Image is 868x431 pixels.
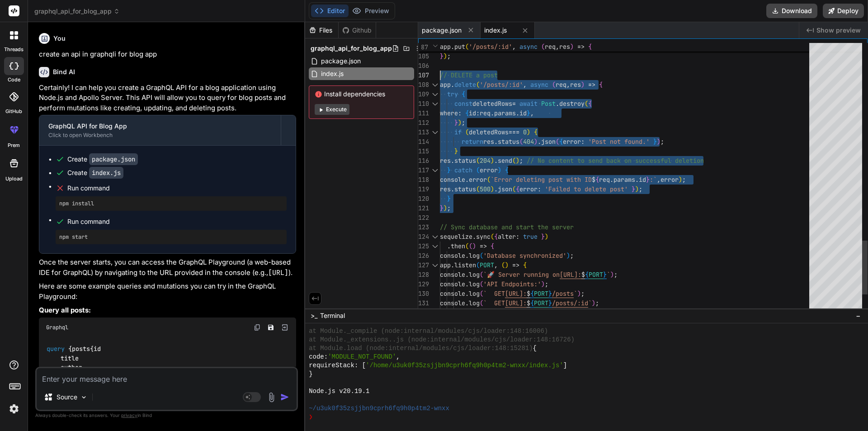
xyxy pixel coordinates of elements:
span: , [530,109,534,117]
span: sequelize [440,232,472,241]
span: ( [476,166,480,174]
span: console [440,289,465,298]
span: ; [462,118,465,127]
div: 120 [418,194,428,204]
span: . [494,185,498,193]
span: ( [541,43,545,51]
span: ( [585,99,588,108]
span: res [440,156,451,165]
span: ; [614,270,618,279]
span: ` [574,289,577,298]
span: [URL]: [505,299,527,307]
span: . [556,99,559,108]
span: => [480,242,487,250]
span: . [494,156,498,165]
span: { [559,137,563,146]
span: $ [581,270,585,279]
span: package.json [422,26,462,35]
div: 131 [418,298,428,308]
span: . [465,270,469,279]
div: Click to collapse the range. [429,242,441,251]
span: { [534,128,538,136]
span: . [451,156,454,165]
span: json [541,137,556,146]
span: ( [476,156,480,165]
button: Save file [264,321,277,334]
span: , [556,43,559,51]
div: 119 [418,185,428,194]
span: ) [679,175,682,184]
span: − [856,311,861,320]
span: ( [556,137,559,146]
span: Run command [67,184,287,193]
img: Open in Browser [281,323,289,332]
span: } [440,52,443,60]
span: { [465,109,469,117]
span: ( [476,261,480,269]
span: graphql_api_for_blog_app [34,7,120,16]
span: } [454,147,458,155]
span: where [440,109,458,117]
span: req [599,175,610,184]
span: console [440,270,465,279]
label: threads [4,46,24,53]
span: 'Post not found.' [588,137,650,146]
span: } [454,118,458,127]
span: const [454,99,472,108]
span: ( [465,242,469,250]
span: '/posts/:id' [480,81,523,89]
div: 125 [418,242,428,251]
div: 112 [418,118,428,128]
span: . [465,175,469,184]
span: $ [592,175,595,184]
span: ( [491,232,494,241]
span: res [570,81,581,89]
span: ) [610,270,614,279]
span: { [462,90,465,98]
span: ( [480,289,483,298]
span: , [566,81,570,89]
div: 107 [418,71,428,80]
span: } [603,270,607,279]
div: 113 [418,128,428,137]
span: package.json [320,56,362,66]
span: sync [476,232,491,241]
div: Click to collapse the range. [429,99,441,109]
span: 87 [418,43,428,52]
span: PORT [534,299,548,307]
span: ) [570,43,574,51]
span: log [469,270,480,279]
span: // No content to send back on successful deletion [527,156,704,165]
span: ) [491,185,494,193]
div: 121 [418,204,428,213]
span: ) [458,118,462,127]
span: deletedRows [469,128,509,136]
span: ; [660,137,664,146]
span: :` [650,175,657,184]
span: params [494,109,516,117]
div: 117 [418,166,428,175]
span: ) [534,137,538,146]
span: error [480,166,498,174]
span: async [519,43,538,51]
span: { [530,289,534,298]
span: . [538,137,541,146]
span: ; [682,175,686,184]
span: => [588,81,595,89]
code: package.json [89,153,138,165]
span: res [559,43,570,51]
span: { [588,99,592,108]
span: res [483,137,494,146]
div: 128 [418,270,428,279]
span: , [512,43,516,51]
span: . [635,175,639,184]
div: 129 [418,279,428,289]
div: 123 [418,223,428,232]
span: console [440,175,465,184]
div: Click to collapse the range. [429,128,441,137]
span: // DELETE a post [440,71,498,79]
div: Create [67,168,123,177]
span: status [454,185,476,193]
span: : [476,109,480,117]
span: put [454,43,465,51]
